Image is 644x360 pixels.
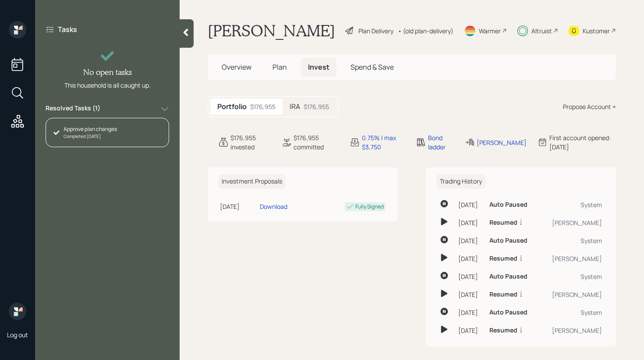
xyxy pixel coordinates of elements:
[458,272,482,281] div: [DATE]
[531,26,552,35] div: Altruist
[489,291,517,298] h6: Resumed
[489,309,527,316] h6: Auto Paused
[294,133,339,152] div: $176,955 committed
[458,218,482,227] div: [DATE]
[542,218,602,227] div: [PERSON_NAME]
[46,104,100,114] label: Resolved Tasks ( 1 )
[549,133,616,152] div: First account opened: [DATE]
[542,290,602,299] div: [PERSON_NAME]
[489,237,527,244] h6: Auto Paused
[479,26,501,35] div: Warmer
[489,273,527,280] h6: Auto Paused
[436,174,485,189] h6: Trading History
[58,25,77,34] label: Tasks
[542,254,602,263] div: [PERSON_NAME]
[542,200,602,209] div: System
[362,133,406,152] div: 0.75% | max $3,750
[542,326,602,335] div: [PERSON_NAME]
[304,102,329,111] div: $176,955
[64,133,117,140] div: Completed [DATE]
[350,62,394,72] span: Spend & Save
[218,174,286,189] h6: Investment Proposals
[489,201,527,208] h6: Auto Paused
[477,138,527,147] div: [PERSON_NAME]
[542,272,602,281] div: System
[458,200,482,209] div: [DATE]
[398,26,453,35] div: • (old plan-delivery)
[458,308,482,317] div: [DATE]
[64,125,117,133] div: Approve plan changes
[222,62,251,72] span: Overview
[9,303,26,320] img: retirable_logo.png
[208,21,335,40] h1: [PERSON_NAME]
[542,236,602,245] div: System
[458,326,482,335] div: [DATE]
[489,327,517,334] h6: Resumed
[7,331,28,339] div: Log out
[64,81,151,90] div: This household is all caught up.
[489,255,517,262] h6: Resumed
[583,26,610,35] div: Kustomer
[542,308,602,317] div: System
[217,102,247,111] h5: Portfolio
[428,133,454,152] div: Bond ladder
[458,236,482,245] div: [DATE]
[272,62,287,72] span: Plan
[358,26,393,35] div: Plan Delivery
[458,290,482,299] div: [DATE]
[489,219,517,226] h6: Resumed
[290,102,300,111] h5: IRA
[83,67,132,77] h4: No open tasks
[220,202,256,211] div: [DATE]
[563,102,616,111] div: Propose Account +
[308,62,329,72] span: Invest
[458,254,482,263] div: [DATE]
[250,102,276,111] div: $176,955
[355,203,384,211] div: Fully Signed
[230,133,271,152] div: $176,955 invested
[260,202,287,211] div: Download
